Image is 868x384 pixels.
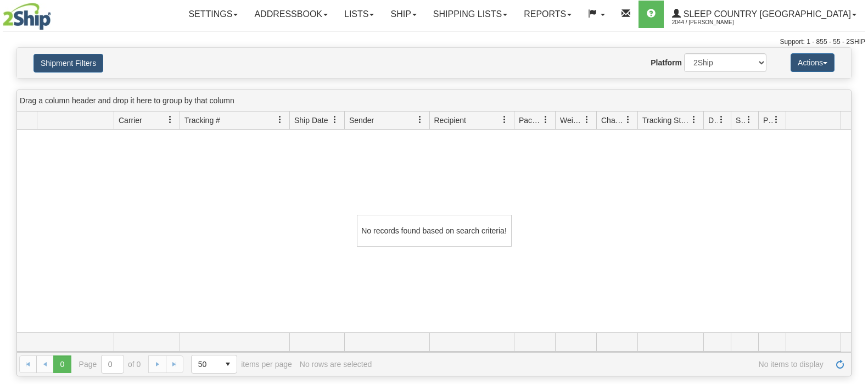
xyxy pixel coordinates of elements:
[740,110,758,129] a: Shipment Issues filter column settings
[219,355,237,373] span: select
[191,355,237,374] span: Page sizes drop down
[17,90,851,112] div: grid grouping header
[685,110,703,129] a: Tracking Status filter column settings
[300,360,372,369] div: No rows are selected
[831,355,849,373] a: Refresh
[382,1,424,28] a: Ship
[349,115,374,126] span: Sender
[191,355,292,374] span: items per page
[578,110,596,129] a: Weight filter column settings
[379,360,824,369] span: No items to display
[434,115,466,126] span: Recipient
[198,359,212,370] span: 50
[246,1,336,28] a: Addressbook
[619,110,637,129] a: Charge filter column settings
[763,115,772,126] span: Pickup Status
[184,115,220,126] span: Tracking #
[843,136,867,248] iframe: chat widget
[180,1,246,28] a: Settings
[651,57,682,68] label: Platform
[119,115,142,126] span: Carrier
[3,3,51,30] img: logo2044.jpg
[736,115,745,126] span: Shipment Issues
[708,115,718,126] span: Delivery Status
[33,54,103,73] button: Shipment Filters
[536,110,555,129] a: Packages filter column settings
[425,1,516,28] a: Shipping lists
[271,110,289,129] a: Tracking # filter column settings
[519,115,542,126] span: Packages
[642,115,690,126] span: Tracking Status
[712,110,731,129] a: Delivery Status filter column settings
[79,355,141,374] span: Page of 0
[601,115,624,126] span: Charge
[664,1,865,28] a: Sleep Country [GEOGRAPHIC_DATA] 2044 / [PERSON_NAME]
[326,110,344,129] a: Ship Date filter column settings
[672,17,754,28] span: 2044 / [PERSON_NAME]
[516,1,580,28] a: Reports
[53,355,71,373] span: Page 0
[767,110,786,129] a: Pickup Status filter column settings
[791,53,835,72] button: Actions
[161,110,180,129] a: Carrier filter column settings
[560,115,583,126] span: Weight
[3,37,865,47] div: Support: 1 - 855 - 55 - 2SHIP
[357,215,512,247] div: No records found based on search criteria!
[681,9,851,19] span: Sleep Country [GEOGRAPHIC_DATA]
[294,115,328,126] span: Ship Date
[336,1,382,28] a: Lists
[411,110,429,129] a: Sender filter column settings
[495,110,514,129] a: Recipient filter column settings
